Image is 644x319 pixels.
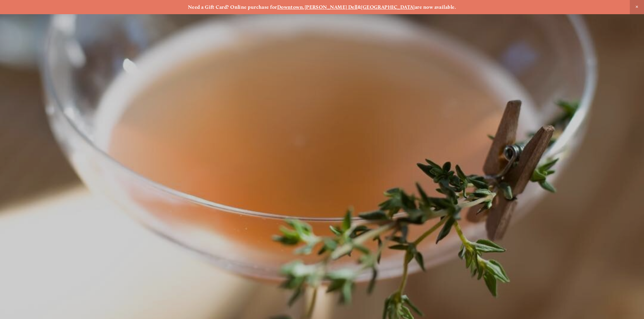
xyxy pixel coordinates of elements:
strong: & [358,4,361,10]
strong: are now available. [415,4,456,10]
strong: Need a Gift Card? Online purchase for [188,4,277,10]
strong: , [303,4,304,10]
a: [PERSON_NAME] Dell [305,4,358,10]
a: [GEOGRAPHIC_DATA] [361,4,415,10]
a: Downtown [277,4,303,10]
